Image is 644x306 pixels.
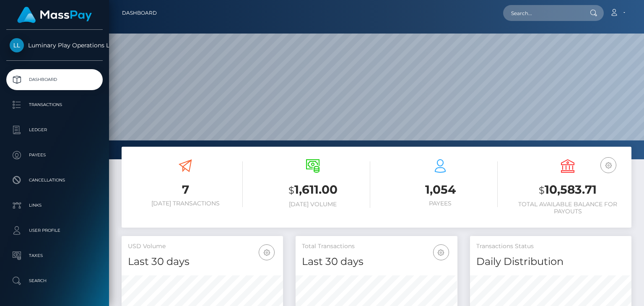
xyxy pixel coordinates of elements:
[6,69,103,90] a: Dashboard
[255,182,370,199] h3: 1,611.00
[128,182,243,198] h3: 7
[510,182,625,199] h3: 10,583.71
[6,170,103,191] a: Cancellations
[10,99,99,111] p: Transactions
[302,254,451,269] h4: Last 30 days
[510,201,625,215] h6: Total Available Balance for Payouts
[288,184,294,196] small: $
[122,4,157,22] a: Dashboard
[10,124,99,136] p: Ledger
[302,242,451,251] h5: Total Transactions
[17,7,92,23] img: MassPay Logo
[10,249,99,262] p: Taxes
[476,242,625,251] h5: Transactions Status
[10,275,99,287] p: Search
[6,270,103,291] a: Search
[10,224,99,237] p: User Profile
[10,199,99,212] p: Links
[6,94,103,115] a: Transactions
[10,38,24,52] img: Luminary Play Operations Limited
[539,184,545,196] small: $
[10,149,99,161] p: Payees
[503,5,582,21] input: Search...
[6,41,103,49] span: Luminary Play Operations Limited
[6,195,103,216] a: Links
[6,145,103,166] a: Payees
[476,254,625,269] h4: Daily Distribution
[6,119,103,140] a: Ledger
[255,201,370,208] h6: [DATE] Volume
[6,220,103,241] a: User Profile
[383,200,498,207] h6: Payees
[383,182,498,198] h3: 1,054
[128,242,277,251] h5: USD Volume
[10,174,99,187] p: Cancellations
[128,200,243,207] h6: [DATE] Transactions
[128,254,277,269] h4: Last 30 days
[6,245,103,266] a: Taxes
[10,73,99,86] p: Dashboard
